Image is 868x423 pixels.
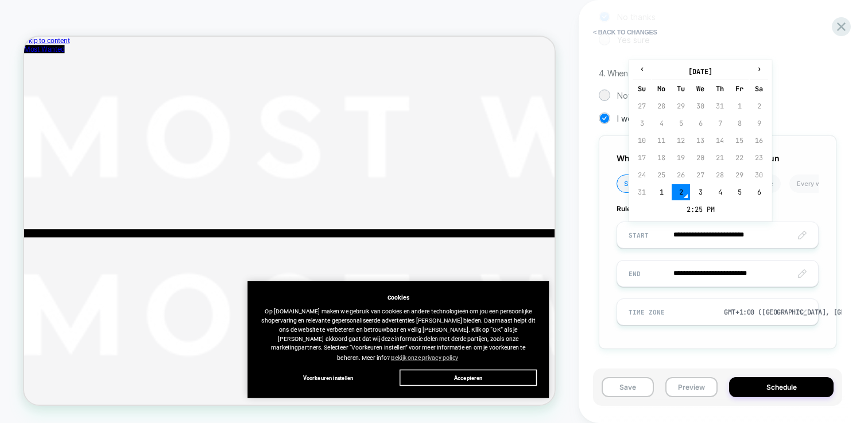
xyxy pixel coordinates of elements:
td: 22 [730,150,749,166]
td: 5 [730,184,749,200]
th: [DATE] [652,64,749,80]
td: 2 [672,184,690,200]
td: 19 [672,150,690,166]
td: 23 [750,150,768,166]
td: 15 [730,133,749,149]
span: When would you like to schedule the run [617,153,780,163]
td: 20 [691,150,710,166]
td: 18 [652,150,671,166]
th: Th [711,81,729,97]
td: 12 [672,133,690,149]
td: 26 [672,167,690,183]
td: 14 [711,133,729,149]
td: 2:25 PM [633,201,768,218]
td: 30 [691,98,710,114]
th: Su [633,81,651,97]
button: Preview [665,377,718,397]
td: 17 [633,150,651,166]
span: No thanks [617,12,656,22]
span: Rules [617,204,819,213]
th: Mo [652,81,671,97]
button: Save [602,377,654,397]
td: 6 [691,115,710,131]
td: 9 [750,115,768,131]
th: Sa [750,81,768,97]
span: I would like to schedule the run [617,114,737,123]
td: 29 [730,167,749,183]
span: ‹ [633,64,650,73]
li: Specific date [617,174,674,193]
td: 5 [672,115,690,131]
td: 4 [711,184,729,200]
td: 24 [633,167,651,183]
td: 27 [633,98,651,114]
span: 4. When do you like to run this experience? [599,68,751,78]
td: 31 [711,98,729,114]
th: We [691,81,710,97]
td: 30 [750,167,768,183]
td: 31 [633,184,651,200]
td: 2 [750,98,768,114]
td: 25 [652,167,671,183]
td: 10 [633,133,651,149]
td: 21 [711,150,729,166]
td: 27 [691,167,710,183]
button: Schedule [729,377,834,397]
td: 8 [730,115,749,131]
span: › [750,64,768,73]
div: Cookies [314,342,684,352]
td: 7 [711,115,729,131]
td: 28 [711,167,729,183]
td: 16 [750,133,768,149]
button: < Back to changes [587,23,663,41]
th: Fr [730,81,749,97]
td: 1 [652,184,671,200]
td: 11 [652,133,671,149]
img: down [798,309,807,315]
td: 4 [652,115,671,131]
td: 6 [750,184,768,200]
td: 29 [672,98,690,114]
th: Tu [672,81,690,97]
td: 1 [730,98,749,114]
span: Now [617,91,634,100]
td: 3 [633,115,651,131]
td: 3 [691,184,710,200]
td: 13 [691,133,710,149]
td: 28 [652,98,671,114]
